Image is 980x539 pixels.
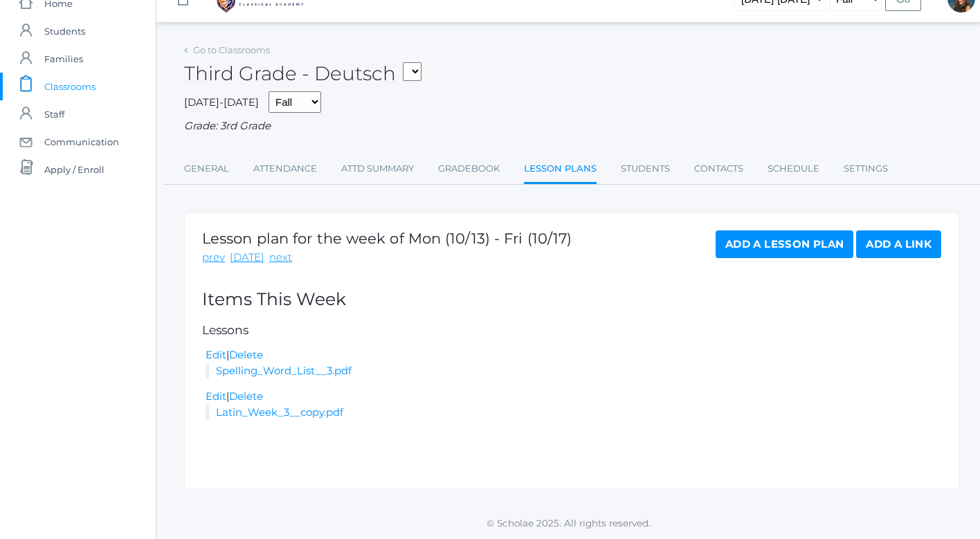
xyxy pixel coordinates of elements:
[44,45,83,73] span: Families
[768,155,819,183] a: Schedule
[216,364,352,377] a: Spelling_Word_List__3.pdf
[184,63,421,84] h2: Third Grade - Deutsch
[156,516,980,530] p: © Scholae 2025. All rights reserved.
[524,155,597,185] a: Lesson Plans
[844,155,888,183] a: Settings
[193,44,270,55] a: Go to Classrooms
[216,405,343,419] a: Latin_Week_3__copy.pdf
[44,17,85,45] span: Students
[438,155,500,183] a: Gradebook
[44,100,64,128] span: Staff
[44,128,119,156] span: Communication
[856,230,941,258] a: Add a Link
[202,324,941,337] h5: Lessons
[44,156,105,183] span: Apply / Enroll
[269,250,292,266] a: next
[230,250,264,266] a: [DATE]
[716,230,853,258] a: Add a Lesson Plan
[184,118,959,134] div: Grade: 3rd Grade
[184,155,229,183] a: General
[621,155,670,183] a: Students
[206,389,941,405] div: |
[44,73,96,100] span: Classrooms
[206,390,226,403] a: Edit
[253,155,317,183] a: Attendance
[206,347,941,363] div: |
[184,95,259,109] span: [DATE]-[DATE]
[202,250,225,266] a: prev
[202,290,941,309] h2: Items This Week
[229,390,263,403] a: Delete
[694,155,743,183] a: Contacts
[229,348,263,361] a: Delete
[341,155,414,183] a: Attd Summary
[206,348,226,361] a: Edit
[202,230,572,246] h1: Lesson plan for the week of Mon (10/13) - Fri (10/17)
